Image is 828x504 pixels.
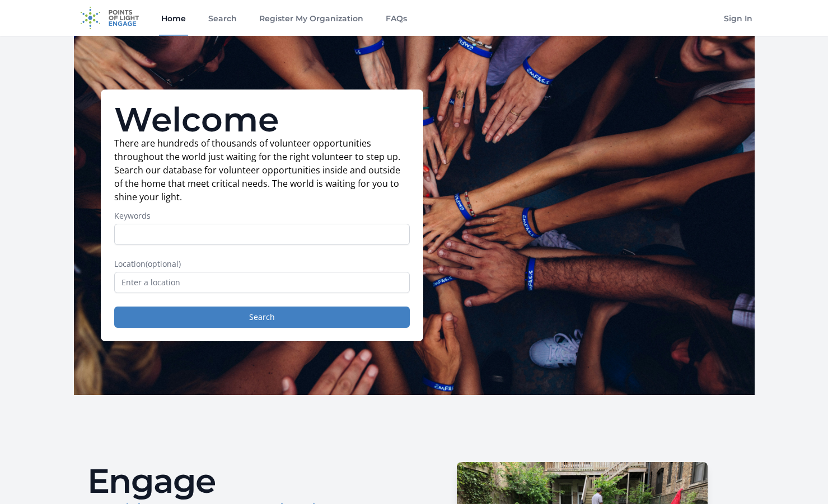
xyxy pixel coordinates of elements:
h2: Engage [87,464,405,498]
span: (optional) [146,258,181,269]
label: Location [114,258,410,270]
p: There are hundreds of thousands of volunteer opportunities throughout the world just waiting for ... [114,136,410,204]
input: Enter a location [114,272,410,293]
label: Keywords [114,210,410,222]
h1: Welcome [114,103,410,136]
button: Search [114,307,410,328]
